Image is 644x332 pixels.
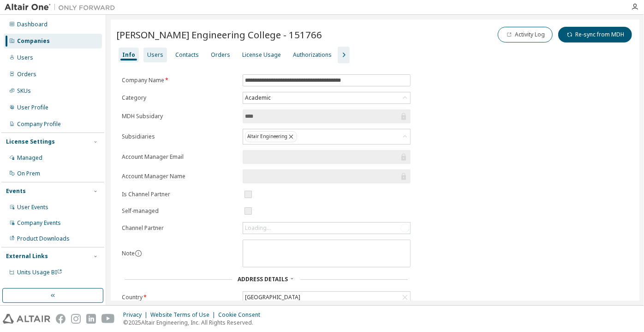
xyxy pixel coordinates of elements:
[122,224,237,232] label: Channel Partner
[147,51,163,59] div: Users
[17,54,33,61] div: Users
[56,314,66,324] img: facebook.svg
[17,204,48,211] div: User Events
[211,51,230,59] div: Orders
[122,94,237,102] label: Category
[242,51,281,59] div: License Usage
[123,319,266,326] p: © 2025 Altair Engineering, Inc. All Rights Reserved.
[122,113,237,120] label: MDH Subsidary
[122,294,237,301] label: Country
[245,224,271,232] div: Loading...
[558,27,632,42] button: Re-sync from MDH
[17,21,48,28] div: Dashboard
[218,311,266,319] div: Cookie Consent
[86,314,96,324] img: linkedin.svg
[244,292,302,302] div: [GEOGRAPHIC_DATA]
[3,314,50,324] img: altair_logo.svg
[17,268,62,276] span: Units Usage BI
[122,191,237,198] label: Is Channel Partner
[122,133,237,140] label: Subsidiaries
[6,253,48,260] div: External Links
[245,131,297,142] div: Altair Engineering
[5,3,120,12] img: Altair One
[243,292,410,303] div: [GEOGRAPHIC_DATA]
[498,27,553,42] button: Activity Log
[122,207,237,215] label: Self-managed
[243,92,410,103] div: Academic
[71,314,81,324] img: instagram.svg
[135,250,142,257] button: information
[17,154,42,162] div: Managed
[17,219,61,227] div: Company Events
[122,51,135,59] div: Info
[150,311,218,319] div: Website Terms of Use
[101,314,115,324] img: youtube.svg
[17,71,36,78] div: Orders
[17,235,70,242] div: Product Downloads
[17,104,48,111] div: User Profile
[17,37,50,45] div: Companies
[243,129,410,144] div: Altair Engineering
[6,138,55,145] div: License Settings
[17,170,40,177] div: On Prem
[17,87,31,95] div: SKUs
[243,223,410,234] div: Loading...
[244,93,272,103] div: Academic
[122,173,237,180] label: Account Manager Name
[17,121,61,128] div: Company Profile
[175,51,199,59] div: Contacts
[116,28,322,41] span: [PERSON_NAME] Engineering College - 151766
[123,311,150,319] div: Privacy
[122,153,237,161] label: Account Manager Email
[238,275,288,283] span: Address Details
[6,187,26,195] div: Events
[122,77,237,84] label: Company Name
[293,51,332,59] div: Authorizations
[122,249,135,257] label: Note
